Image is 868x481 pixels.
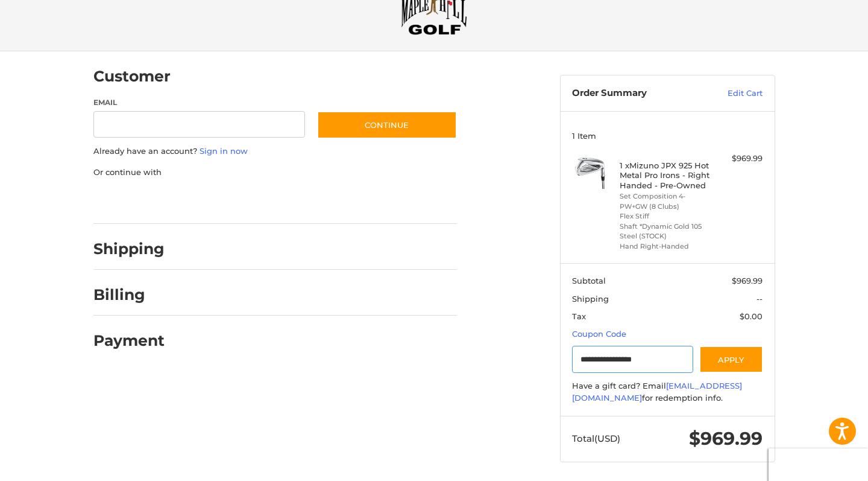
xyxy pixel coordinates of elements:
a: Edit Cart [702,88,763,100]
span: $969.99 [689,427,763,450]
a: Sign in now [200,146,248,156]
p: Or continue with [93,167,457,179]
li: Hand Right-Handed [620,241,712,252]
span: Total (USD) [572,433,620,444]
button: Apply [699,346,763,373]
li: Flex Stiff [620,211,712,221]
h2: Billing [93,285,164,304]
li: Set Composition 4-PW+GW (8 Clubs) [620,191,712,211]
h2: Payment [93,331,165,350]
h2: Shipping [93,240,165,258]
input: Gift Certificate or Coupon Code [572,346,693,373]
h4: 1 x Mizuno JPX 925 Hot Metal Pro Irons - Right Handed - Pre-Owned [620,161,712,190]
span: $0.00 [740,311,763,321]
iframe: PayPal-paylater [192,190,282,212]
div: Have a gift card? Email for redemption info. [572,380,763,404]
span: -- [756,294,763,304]
span: Subtotal [572,276,606,285]
iframe: PayPal-paypal [89,190,180,212]
iframe: Google Customer Reviews [769,448,868,481]
div: $969.99 [715,153,763,165]
label: Email [93,97,306,108]
a: [EMAIL_ADDRESS][DOMAIN_NAME] [572,381,742,403]
span: $969.99 [732,276,763,285]
h2: Customer [93,67,171,86]
iframe: PayPal-venmo [294,190,384,212]
h3: 1 Item [572,131,763,141]
li: Shaft *Dynamic Gold 105 Steel (STOCK) [620,221,712,241]
button: Continue [317,111,457,139]
h3: Order Summary [572,88,702,100]
p: Already have an account? [93,145,457,158]
span: Tax [572,311,586,321]
span: Shipping [572,294,609,304]
a: Coupon Code [572,329,626,339]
